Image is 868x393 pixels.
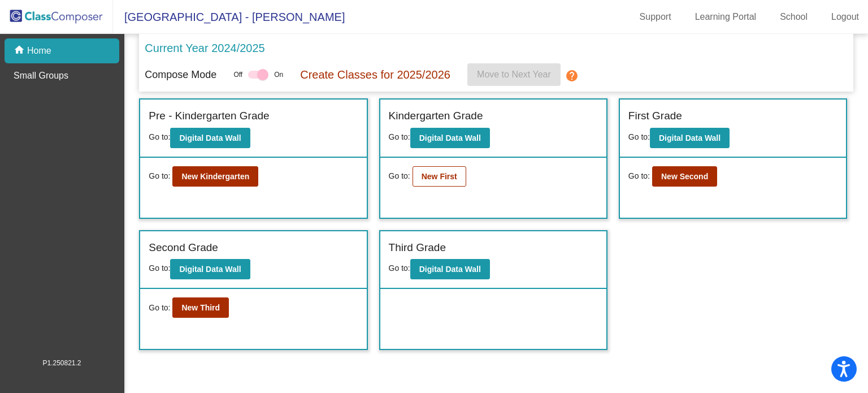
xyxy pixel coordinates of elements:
mat-icon: home [14,44,27,58]
label: Kindergarten Grade [389,108,483,124]
b: Digital Data Wall [179,133,241,142]
span: On [274,70,283,80]
b: New First [422,172,457,181]
b: Digital Data Wall [179,265,241,274]
button: Digital Data Wall [170,259,250,279]
p: Create Classes for 2025/2026 [300,66,450,83]
button: New Second [652,166,717,187]
p: Compose Mode [145,67,216,83]
button: New Third [172,297,229,318]
button: Digital Data Wall [410,128,490,148]
b: Digital Data Wall [659,133,721,142]
label: Pre - Kindergarten Grade [149,108,269,124]
span: Go to: [389,132,410,141]
b: Digital Data Wall [419,265,481,274]
span: Go to: [149,302,170,314]
span: Go to: [389,264,410,273]
b: New Third [181,303,220,312]
a: Learning Portal [686,8,766,26]
span: Go to: [149,264,170,273]
span: Off [233,70,242,80]
a: Support [631,8,680,26]
b: Digital Data Wall [419,133,481,142]
span: Go to: [149,132,170,141]
button: Digital Data Wall [170,128,250,148]
p: Home [27,44,51,58]
a: Logout [822,8,868,26]
mat-icon: help [565,69,579,83]
button: New First [413,166,466,187]
a: School [771,8,817,26]
label: First Grade [628,108,682,124]
p: Small Groups [14,69,68,83]
span: Go to: [149,170,170,182]
span: Move to Next Year [477,70,551,79]
span: Go to: [628,132,650,141]
label: Second Grade [149,240,218,256]
b: New Second [661,172,708,181]
span: Go to: [389,170,410,182]
label: Third Grade [389,240,446,256]
p: Current Year 2024/2025 [145,40,264,57]
button: Digital Data Wall [410,259,490,279]
span: [GEOGRAPHIC_DATA] - [PERSON_NAME] [113,8,345,26]
b: New Kindergarten [181,172,249,181]
button: Move to Next Year [467,63,561,86]
span: Go to: [628,170,650,182]
button: New Kindergarten [172,166,258,187]
button: Digital Data Wall [650,128,730,148]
